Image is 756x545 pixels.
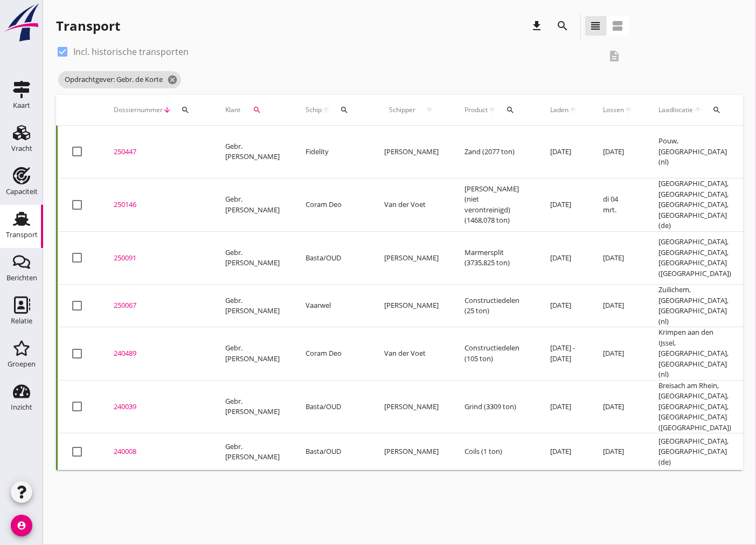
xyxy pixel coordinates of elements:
td: Gebr. [PERSON_NAME] [212,178,293,232]
span: Laadlocatie [658,105,693,115]
div: 250067 [114,300,199,311]
div: Inzicht [11,404,32,411]
span: Schip [306,105,322,115]
span: Laden [550,105,568,115]
i: search [253,106,261,114]
i: arrow_downward [163,106,171,114]
div: Capaciteit [6,188,38,195]
td: [PERSON_NAME] [371,285,452,327]
td: [DATE] [590,380,646,433]
td: [DATE] [537,285,590,327]
td: [PERSON_NAME] (niet verontreinigd) (1468,078 ton) [452,178,537,232]
i: arrow_upward [693,106,703,114]
td: Vaarwel [293,285,371,327]
span: Lossen [603,105,624,115]
td: Gebr. [PERSON_NAME] [212,285,293,327]
td: Constructiedelen (25 ton) [452,285,537,327]
td: Coram Deo [293,327,371,381]
img: logo-small.a267ee39.svg [2,3,41,43]
div: Transport [6,231,38,238]
div: Groepen [8,361,36,368]
i: search [181,106,190,114]
i: search [557,19,570,32]
td: Gebr. [PERSON_NAME] [212,433,293,471]
td: Fidelity [293,126,371,178]
div: Transport [56,17,120,35]
td: [DATE] [590,285,646,327]
td: Gebr. [PERSON_NAME] [212,380,293,433]
td: [DATE] [590,231,646,285]
i: account_circle [11,515,32,536]
td: di 04 mrt. [590,178,646,232]
td: [DATE] [590,433,646,471]
div: 250146 [114,199,199,210]
span: Opdrachtgever: Gebr. de Korte [58,71,181,88]
i: arrow_upward [488,106,496,114]
label: Incl. historische transporten [73,46,189,57]
i: arrow_upward [568,106,577,114]
td: Grind (3309 ton) [452,380,537,433]
td: Basta/OUD [293,231,371,285]
td: [DATE] [537,178,590,232]
td: [PERSON_NAME] [371,433,452,471]
td: Van der Voet [371,327,452,381]
td: Gebr. [PERSON_NAME] [212,327,293,381]
td: [DATE] [537,380,590,433]
td: Basta/OUD [293,380,371,433]
i: download [531,19,544,32]
td: Coram Deo [293,178,371,232]
td: [DATE] [537,126,590,178]
div: 240039 [114,402,199,412]
span: Dossiernummer [114,105,163,115]
td: [PERSON_NAME] [371,126,452,178]
td: [PERSON_NAME] [371,380,452,433]
td: Zand (2077 ton) [452,126,537,178]
td: [DATE] [590,126,646,178]
td: [DATE] [537,433,590,471]
div: 240489 [114,348,199,359]
div: 250447 [114,147,199,157]
td: Gebr. [PERSON_NAME] [212,126,293,178]
i: view_agenda [612,19,625,32]
span: Schipper [384,105,420,115]
div: Berichten [6,274,37,281]
td: [DATE] - [DATE] [537,327,590,381]
td: [GEOGRAPHIC_DATA], [GEOGRAPHIC_DATA] (de) [646,433,744,471]
td: Zuilichem, [GEOGRAPHIC_DATA], [GEOGRAPHIC_DATA] (nl) [646,285,744,327]
td: [DATE] [590,327,646,381]
div: Kaart [13,102,30,109]
td: [DATE] [537,231,590,285]
td: Gebr. [PERSON_NAME] [212,231,293,285]
td: [GEOGRAPHIC_DATA], [GEOGRAPHIC_DATA], [GEOGRAPHIC_DATA] ([GEOGRAPHIC_DATA]) [646,231,744,285]
div: Vracht [11,145,32,152]
div: Klant [225,97,280,123]
td: Pouw, [GEOGRAPHIC_DATA] (nl) [646,126,744,178]
div: 250091 [114,253,199,264]
td: Krimpen aan den IJssel, [GEOGRAPHIC_DATA], [GEOGRAPHIC_DATA] (nl) [646,327,744,381]
i: arrow_upward [322,106,330,114]
td: Basta/OUD [293,433,371,471]
i: search [712,106,721,114]
td: Constructiedelen (105 ton) [452,327,537,381]
i: view_headline [589,19,602,32]
i: search [506,106,515,114]
td: Marmersplit (3735,825 ton) [452,231,537,285]
i: arrow_upward [420,106,439,114]
div: 240008 [114,446,199,457]
td: [PERSON_NAME] [371,231,452,285]
td: Coils (1 ton) [452,433,537,471]
i: arrow_upward [624,106,633,114]
td: [GEOGRAPHIC_DATA], [GEOGRAPHIC_DATA], [GEOGRAPHIC_DATA], [GEOGRAPHIC_DATA] (de) [646,178,744,232]
td: Breisach am Rhein, [GEOGRAPHIC_DATA], [GEOGRAPHIC_DATA], [GEOGRAPHIC_DATA] ([GEOGRAPHIC_DATA]) [646,380,744,433]
div: Relatie [11,318,32,325]
span: Product [464,105,488,115]
i: cancel [167,74,178,85]
i: search [340,106,349,114]
td: Van der Voet [371,178,452,232]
